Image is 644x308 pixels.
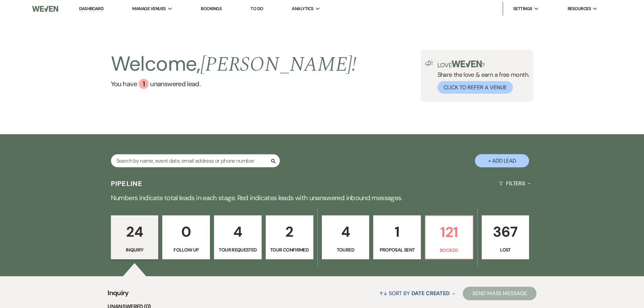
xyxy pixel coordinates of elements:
[379,290,387,297] span: ↑↓
[111,179,143,188] h3: Pipeline
[430,246,469,254] p: Booked
[292,5,313,12] span: Analytics
[108,288,129,302] span: Inquiry
[200,49,357,80] span: [PERSON_NAME] !
[437,61,529,68] p: Love ?
[486,220,525,243] p: 367
[378,246,416,254] p: Proposal Sent
[266,215,313,259] a: 2Tour Confirmed
[452,61,482,67] img: weven-logo-green.svg
[326,220,365,243] p: 4
[218,246,257,254] p: Tour Requested
[373,215,421,259] a: 1Proposal Sent
[111,79,357,89] a: You have 1 unanswered lead.
[79,6,103,12] a: Dashboard
[132,5,166,12] span: Manage Venues
[115,246,154,254] p: Inquiry
[270,220,309,243] p: 2
[425,215,473,259] a: 121Booked
[32,2,58,16] img: Weven Logo
[139,79,149,89] div: 1
[496,174,533,192] button: Filters
[162,215,210,259] a: 0Follow Up
[111,215,159,259] a: 24Inquiry
[111,50,357,79] h2: Welcome,
[251,6,263,11] a: To Do
[214,215,262,259] a: 4Tour Requested
[270,246,309,254] p: Tour Confirmed
[513,5,532,12] span: Settings
[378,220,416,243] p: 1
[201,6,222,11] a: Bookings
[218,220,257,243] p: 4
[475,154,529,167] button: + Add Lead
[167,246,206,254] p: Follow Up
[411,290,450,297] span: Date Created
[326,246,365,254] p: Toured
[167,220,206,243] p: 0
[79,192,566,203] p: Numbers indicate total leads in each stage. Red indicates leads with unanswered inbound messages.
[437,81,513,94] button: Click to Refer a Venue
[425,61,433,66] img: loud-speaker-illustration.svg
[463,287,536,300] button: Send Mass Message
[482,215,529,259] a: 367Lost
[115,220,154,243] p: 24
[377,284,458,302] button: Sort By Date Created
[111,154,280,167] input: Search by name, event date, email address or phone number
[430,221,469,243] p: 121
[486,246,525,254] p: Lost
[322,215,369,259] a: 4Toured
[433,61,529,94] div: Share the love & earn a free month.
[568,5,591,12] span: Resources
